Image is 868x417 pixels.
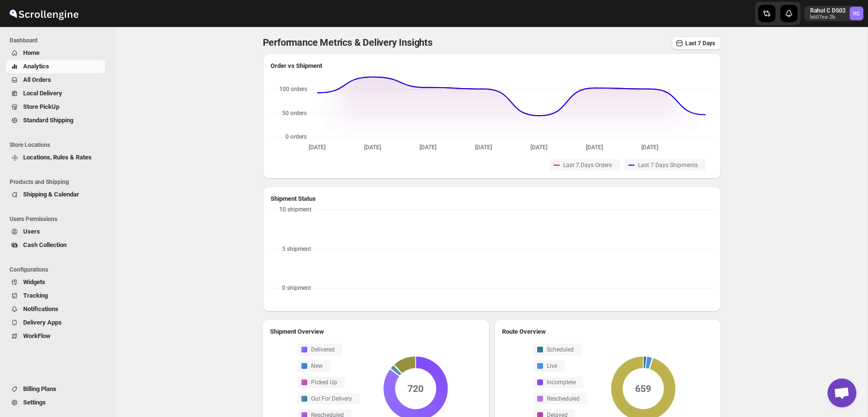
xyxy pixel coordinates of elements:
[10,141,109,149] span: Store Locations
[547,378,576,386] span: Incomplete
[10,266,109,274] span: Configurations
[586,144,603,151] text: [DATE]
[853,11,860,17] text: RC
[271,208,713,296] svg: No Data Here Yet
[547,362,557,370] span: Live
[311,395,352,403] span: Out For Delivery
[298,344,342,355] button: Delivered
[298,393,360,404] button: Out For Delivery
[23,191,79,198] span: Shipping & Calendar
[502,327,713,337] h2: Route Overview
[23,292,48,299] span: Tracking
[6,289,105,302] button: Tracking
[279,86,307,92] text: 100 orders
[10,37,109,44] span: Dashboard
[6,151,105,164] button: Locations, Rules & Rates
[624,159,705,171] button: Last 7 Days Shipments
[6,275,105,289] button: Widgets
[364,144,381,151] text: [DATE]
[6,225,105,238] button: Users
[311,346,335,353] span: Delivered
[6,302,105,316] button: Notifications
[23,319,62,326] span: Delivery Apps
[279,206,312,213] text: 10 shipment
[533,377,583,388] button: Incomplete
[641,144,658,151] text: [DATE]
[270,327,481,337] h2: Shipment Overview
[23,278,45,286] span: Widgets
[23,63,49,70] span: Analytics
[638,161,698,169] span: Last 7 Days Shipments
[311,362,323,370] span: New
[282,110,306,117] text: 50 orders
[475,144,492,151] text: [DATE]
[311,378,337,386] span: Picked Up
[23,385,56,392] span: Billing Plans
[533,360,565,372] button: Live
[420,144,436,151] text: [DATE]
[6,396,105,409] button: Settings
[563,161,612,169] span: Last 7 Days Orders
[550,159,620,171] button: Last 7 Days Orders
[298,360,330,372] button: New
[810,7,846,14] p: Rahul C DS02
[8,1,80,26] img: ScrollEngine
[547,346,574,353] span: Scheduled
[23,241,67,248] span: Cash Collection
[282,285,311,291] text: 0 shipment
[6,329,105,343] button: WorkFlow
[263,37,433,51] p: Performance Metrics & Delivery Insights
[6,60,105,73] button: Analytics
[271,61,713,71] h2: Order vs Shipment
[10,178,109,186] span: Products and Shipping
[533,393,587,404] button: Rescheduled
[23,154,92,161] span: Locations, Rules & Rates
[547,395,580,403] span: Rescheduled
[530,144,547,151] text: [DATE]
[6,46,105,60] button: Home
[685,40,715,47] span: Last 7 Days
[23,103,59,110] span: Store PickUp
[827,378,856,407] a: Open chat
[23,49,40,56] span: Home
[533,344,582,355] button: Scheduled
[298,377,345,388] button: Picked Up
[23,76,51,83] span: All Orders
[850,7,863,20] span: Rahul C DS02
[6,382,105,396] button: Billing Plans
[804,6,864,21] button: User menu
[672,37,721,50] button: Last 7 Days
[23,228,40,235] span: Users
[10,215,109,223] span: Users Permissions
[6,188,105,201] button: Shipping & Calendar
[810,14,846,20] p: b607ea-2b
[271,194,713,204] h2: Shipment Status
[6,316,105,329] button: Delivery Apps
[285,133,307,140] text: 0 orders
[6,73,105,87] button: All Orders
[23,117,73,124] span: Standard Shipping
[282,246,311,252] text: 5 shipment
[23,90,62,97] span: Local Delivery
[23,332,51,339] span: WorkFlow
[23,305,58,313] span: Notifications
[23,399,46,406] span: Settings
[309,144,325,151] text: [DATE]
[6,238,105,252] button: Cash Collection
